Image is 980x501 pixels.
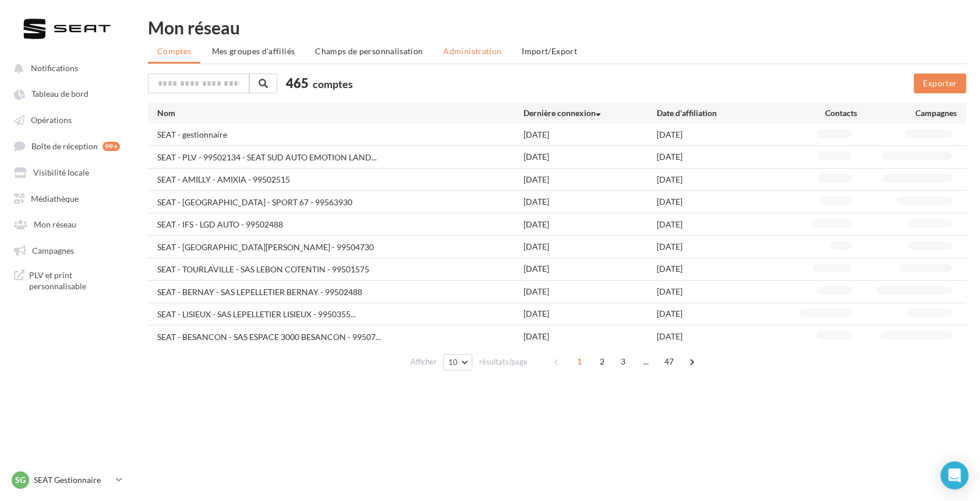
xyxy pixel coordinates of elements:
[7,57,122,78] button: Notifications
[31,193,79,203] span: Médiathèque
[31,89,89,99] span: Tableau de bord
[157,309,356,320] span: SEAT - LISIEUX - SAS LEPELLETIER LISIEUX - 9950355...
[448,358,458,367] span: 10
[657,219,790,230] div: [DATE]
[29,269,120,292] span: PLV et print personnalisable
[211,46,295,56] span: Mes groupes d'affiliés
[657,308,790,320] div: [DATE]
[157,264,369,275] div: SEAT - TOURLAVILLE - SAS LEBON COTENTIN - 99501575
[940,461,968,489] div: Open Intercom Messenger
[657,331,790,342] div: [DATE]
[7,239,127,260] a: Campagnes
[857,107,957,119] div: Campagnes
[313,78,353,90] span: comptes
[523,308,657,320] div: [DATE]
[157,129,227,141] div: SEAT - gestionnaire
[523,331,657,342] div: [DATE]
[657,174,790,185] div: [DATE]
[657,107,790,119] div: Date d'affiliation
[657,151,790,163] div: [DATE]
[614,352,632,371] span: 3
[7,187,127,208] a: Médiathèque
[31,115,72,125] span: Opérations
[7,265,127,297] a: PLV et print personnalisable
[523,129,657,141] div: [DATE]
[157,219,283,230] div: SEAT - IFS - LGD AUTO - 99502488
[443,46,501,56] span: Administration
[523,174,657,185] div: [DATE]
[411,356,437,367] span: Afficher
[7,135,127,156] a: Boîte de réception 99+
[523,196,657,208] div: [DATE]
[315,46,423,56] span: Champs de personnalisation
[657,263,790,275] div: [DATE]
[657,241,790,253] div: [DATE]
[32,245,74,255] span: Campagnes
[914,73,966,93] button: Exporter
[523,286,657,297] div: [DATE]
[286,74,309,92] span: 465
[443,354,473,370] button: 10
[657,129,790,141] div: [DATE]
[33,167,89,177] span: Visibilité locale
[157,241,374,253] div: SEAT - [GEOGRAPHIC_DATA][PERSON_NAME] - 99504730
[636,352,655,371] span: ...
[31,141,98,151] span: Boîte de réception
[657,196,790,208] div: [DATE]
[157,286,362,298] div: SEAT - BERNAY - SAS LEPELLETIER BERNAY - 99502488
[157,107,523,119] div: Nom
[523,219,657,230] div: [DATE]
[148,19,966,36] div: Mon réseau
[31,63,78,73] span: Notifications
[657,286,790,297] div: [DATE]
[479,356,527,367] span: résultats/page
[34,219,76,229] span: Mon réseau
[570,352,589,371] span: 1
[7,161,127,182] a: Visibilité locale
[523,151,657,163] div: [DATE]
[7,109,127,130] a: Opérations
[593,352,611,371] span: 2
[659,352,678,371] span: 47
[7,213,127,234] a: Mon réseau
[790,107,857,119] div: Contacts
[15,474,26,486] span: SG
[523,107,657,119] div: Dernière connexion
[157,174,290,185] div: SEAT - AMILLY - AMIXIA - 99502515
[157,152,377,163] span: SEAT - PLV - 99502134 - SEAT SUD AUTO EMOTION LAND...
[157,197,352,208] div: SEAT - [GEOGRAPHIC_DATA] - SPORT 67 - 99563930
[523,241,657,253] div: [DATE]
[523,263,657,275] div: [DATE]
[522,46,577,56] span: Import/Export
[157,331,381,343] span: SEAT - BESANCON - SAS ESPACE 3000 BESANCON - 99507...
[7,83,127,104] a: Tableau de bord
[34,474,111,486] p: SEAT Gestionnaire
[102,142,120,151] div: 99+
[9,469,125,491] a: SG SEAT Gestionnaire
